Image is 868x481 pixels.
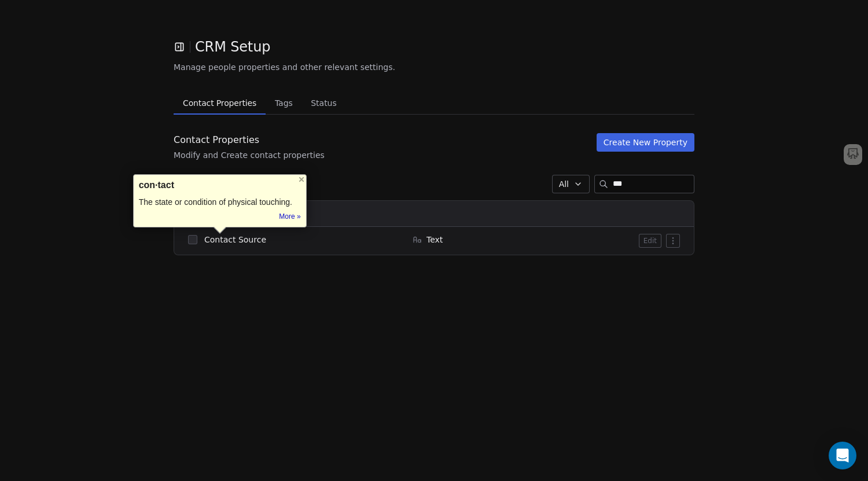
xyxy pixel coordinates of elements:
[178,95,261,111] span: Contact Properties
[270,95,297,111] span: Tags
[306,95,341,111] span: Status
[195,38,270,56] span: CRM Setup
[174,61,395,73] span: Manage people properties and other relevant settings.
[597,133,694,152] button: Create New Property
[426,234,443,245] span: Text
[174,149,325,161] div: Modify and Create contact properties
[559,178,569,190] span: All
[639,234,661,248] button: Edit
[204,234,266,245] span: Contact Source
[174,133,325,147] div: Contact Properties
[829,442,856,469] div: Open Intercom Messenger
